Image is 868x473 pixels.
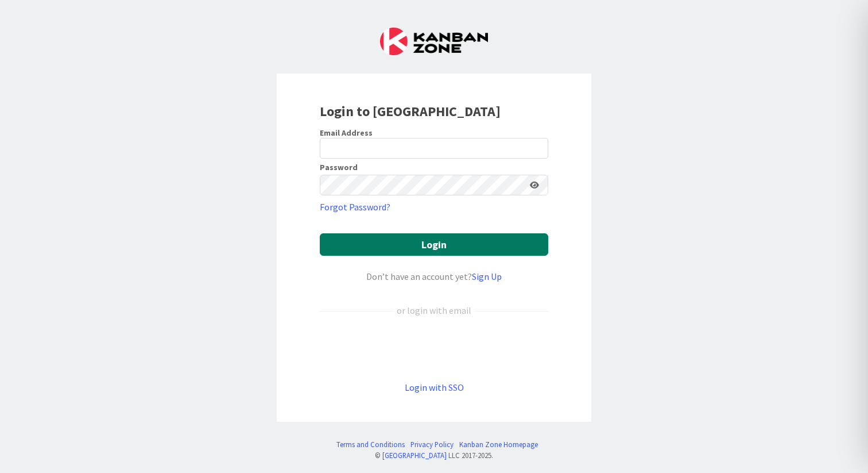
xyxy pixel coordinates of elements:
[380,28,488,55] img: Kanban Zone
[320,163,358,171] label: Password
[336,439,405,450] a: Terms and Conditions
[472,271,502,282] a: Sign Up
[405,382,464,393] a: Login with SSO
[331,450,538,461] div: © LLC 2017- 2025 .
[394,303,474,317] div: or login with email
[320,102,501,120] b: Login to [GEOGRAPHIC_DATA]
[320,270,548,283] div: Don’t have an account yet?
[410,439,454,450] a: Privacy Policy
[459,439,538,450] a: Kanban Zone Homepage
[314,336,554,362] iframe: Botón Iniciar sesión con Google
[320,233,548,256] button: Login
[320,128,373,138] label: Email Address
[320,200,390,214] a: Forgot Password?
[382,451,447,460] a: [GEOGRAPHIC_DATA]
